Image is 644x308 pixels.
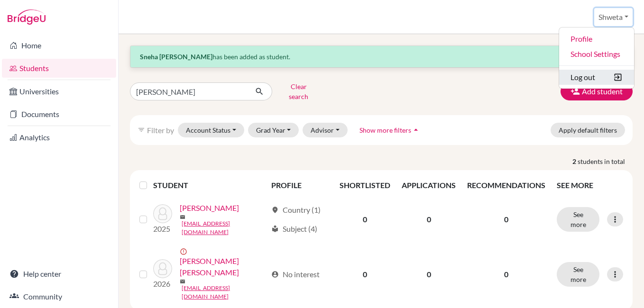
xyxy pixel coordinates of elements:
a: [EMAIL_ADDRESS][DOMAIN_NAME] [182,219,267,236]
span: mail [180,214,185,220]
td: 0 [396,197,461,242]
td: 0 [334,242,396,307]
p: has been added as student. [140,52,623,62]
div: Country (1) [271,204,321,216]
button: Apply default filters [551,123,625,137]
span: mail [180,279,185,284]
p: 2025 [153,223,172,235]
th: SEE MORE [551,174,629,197]
img: Bridge-U [8,9,46,25]
button: Log out [559,70,634,85]
a: Help center [2,264,116,283]
img: Patra, Sneha Sumedha [153,259,172,278]
span: account_circle [271,271,279,278]
input: Find student by name... [130,82,248,100]
button: See more [557,207,599,232]
a: [PERSON_NAME] [180,202,239,214]
ul: Shweta [559,27,635,89]
div: No interest [271,269,320,280]
th: SHORTLISTED [334,174,396,197]
button: Grad Year [248,123,299,137]
div: Subject (4) [271,223,317,235]
img: Nayak, Sumedha [153,204,172,223]
button: Shweta [594,8,633,26]
strong: 2 [572,156,578,166]
span: students in total [578,156,633,166]
a: Profile [559,31,634,46]
th: APPLICATIONS [396,174,461,197]
button: Advisor [303,123,348,137]
button: See more [557,262,599,287]
button: Account Status [178,123,244,137]
a: [PERSON_NAME] [PERSON_NAME] [180,255,267,278]
button: Add student [561,82,633,100]
a: [EMAIL_ADDRESS][DOMAIN_NAME] [182,284,267,301]
p: 2026 [153,278,172,290]
span: Show more filters [359,126,411,134]
a: Home [2,36,116,55]
a: Universities [2,82,116,101]
strong: Sneha [PERSON_NAME] [140,53,212,61]
span: error_outline [180,248,189,255]
p: 0 [467,269,545,280]
span: local_library [271,225,279,233]
a: Students [2,59,116,78]
th: STUDENT [153,174,266,197]
th: PROFILE [266,174,334,197]
a: Community [2,287,116,306]
p: 0 [467,214,545,225]
i: arrow_drop_up [411,125,421,135]
i: filter_list [138,126,145,134]
td: 0 [396,242,461,307]
span: location_on [271,206,279,214]
a: Documents [2,105,116,124]
a: School Settings [559,46,634,62]
button: Clear search [272,79,325,104]
span: Filter by [147,126,174,135]
a: Analytics [2,128,116,147]
button: Show more filtersarrow_drop_up [351,123,429,137]
th: RECOMMENDATIONS [461,174,551,197]
td: 0 [334,197,396,242]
